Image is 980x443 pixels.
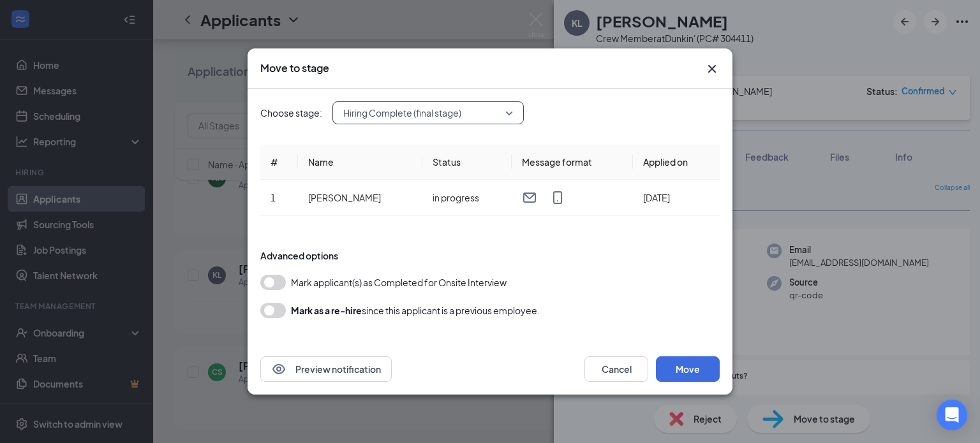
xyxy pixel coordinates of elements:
[291,275,507,290] span: Mark applicant(s) as Completed for Onsite Interview
[260,106,322,120] span: Choose stage:
[633,145,720,180] th: Applied on
[291,303,540,318] div: since this applicant is a previous employee.
[260,145,298,180] th: #
[422,180,512,216] td: in progress
[343,103,461,122] span: Hiring Complete (final stage)
[260,61,329,75] h3: Move to stage
[260,249,720,262] div: Advanced options
[522,190,537,205] svg: Email
[271,361,286,377] svg: Eye
[633,180,720,216] td: [DATE]
[550,190,565,205] svg: MobileSms
[656,356,720,382] button: Move
[704,61,720,76] button: Close
[937,400,967,430] div: Open Intercom Messenger
[298,180,422,216] td: [PERSON_NAME]
[298,145,422,180] th: Name
[584,356,648,382] button: Cancel
[271,192,276,203] span: 1
[422,145,512,180] th: Status
[291,305,362,316] b: Mark as a re-hire
[704,61,720,76] svg: Cross
[260,356,392,382] button: EyePreview notification
[512,145,633,180] th: Message format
